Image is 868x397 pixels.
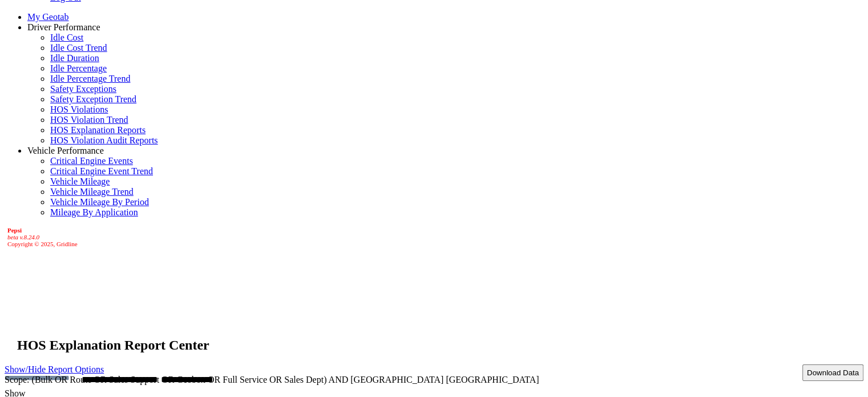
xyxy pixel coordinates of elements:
[50,166,153,176] a: Critical Engine Event Trend
[50,94,136,104] a: Safety Exception Trend
[7,227,22,234] b: Pepsi
[50,33,83,42] a: Idle Cost
[50,207,138,217] a: Mileage By Application
[50,197,149,207] a: Vehicle Mileage By Period
[50,84,116,94] a: Safety Exceptions
[50,63,107,73] a: Idle Percentage
[50,115,128,125] a: HOS Violation Trend
[17,338,863,353] h2: HOS Explanation Report Center
[5,375,539,384] span: Scope: (Bulk OR Route OR Sales Support OR Geobox OR Full Service OR Sales Dept) AND [GEOGRAPHIC_D...
[7,227,863,247] div: Copyright © 2025, Gridline
[50,135,158,145] a: HOS Violation Audit Reports
[27,12,68,22] a: My Geotab
[50,74,130,83] a: Idle Percentage Trend
[7,234,39,240] i: beta v.8.24.0
[802,364,863,381] button: Download Data
[50,125,146,135] a: HOS Explanation Reports
[50,177,110,186] a: Vehicle Mileage
[5,362,104,377] a: Show/Hide Report Options
[50,105,108,114] a: HOS Violations
[27,146,104,155] a: Vehicle Performance
[50,156,133,166] a: Critical Engine Events
[27,22,100,32] a: Driver Performance
[50,43,107,53] a: Idle Cost Trend
[50,53,99,63] a: Idle Duration
[50,187,134,197] a: Vehicle Mileage Trend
